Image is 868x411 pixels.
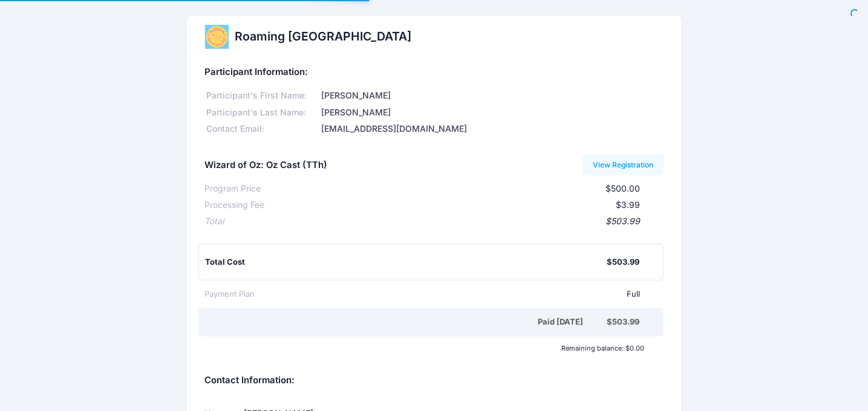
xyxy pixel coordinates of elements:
h2: Roaming [GEOGRAPHIC_DATA] [235,30,411,44]
div: [PERSON_NAME] [319,89,664,102]
span: $500.00 [605,183,640,193]
div: Participant's First Name: [204,89,319,102]
h5: Wizard of Oz: Oz Cast (TTh) [204,160,327,171]
div: Participant's Last Name: [204,106,319,119]
div: $503.99 [607,256,639,268]
div: [PERSON_NAME] [319,106,664,119]
h5: Participant Information: [204,67,664,78]
div: $503.99 [607,316,639,328]
div: Program Price [204,183,261,195]
div: Full [255,288,640,300]
div: $3.99 [264,199,640,212]
div: Contact Email: [204,123,319,135]
div: $503.99 [224,215,640,228]
div: Total Cost [205,256,607,268]
div: Paid [DATE] [207,316,607,328]
div: Processing Fee [204,199,264,212]
div: Payment Plan [204,288,255,300]
h5: Contact Information: [204,375,664,386]
a: View Registration [582,155,664,175]
div: [EMAIL_ADDRESS][DOMAIN_NAME] [319,123,664,135]
div: Remaining balance: $0.00 [198,345,650,352]
div: Total [204,215,224,228]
